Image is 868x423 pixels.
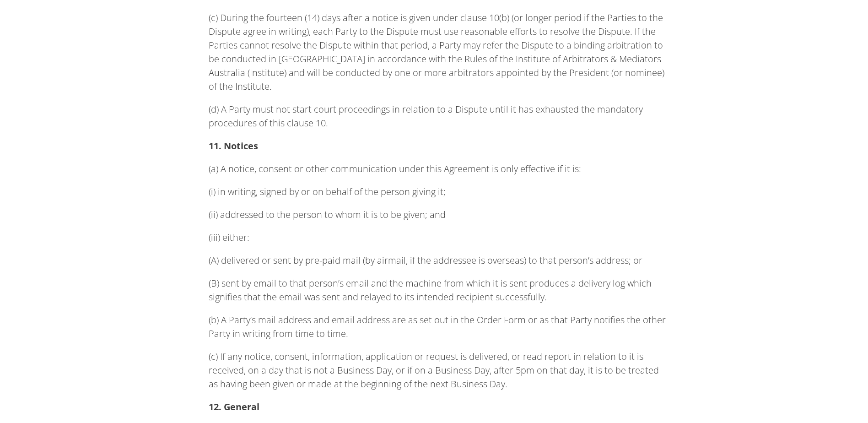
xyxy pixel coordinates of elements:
[209,101,666,128] p: (d) A Party must not start court proceedings in relation to a Dispute until it has exhausted the ...
[209,183,666,197] p: (i) in writing, signed by or on behalf of the person giving it;
[209,138,258,150] b: 11. Notices
[209,160,666,174] p: (a) A notice, consent or other communication under this Agreement is only effective if it is:
[209,348,666,389] p: (c) If any notice, consent, information, application or request is delivered, or read report in r...
[209,275,666,302] p: (B) sent by email to that person’s email and the machine from which it is sent produces a deliver...
[209,206,666,220] p: (ii) addressed to the person to whom it is to be given; and
[209,9,666,92] p: (c) During the fourteen (14) days after a notice is given under clause 10(b) (or longer period if...
[209,399,259,411] b: 12. General
[209,311,666,339] p: (b) A Party’s mail address and email address are as set out in the Order Form or as that Party no...
[209,252,666,266] p: (A) delivered or sent by pre-paid mail (by airmail, if the addressee is overseas) to that person’...
[209,229,666,243] p: (iii) either:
